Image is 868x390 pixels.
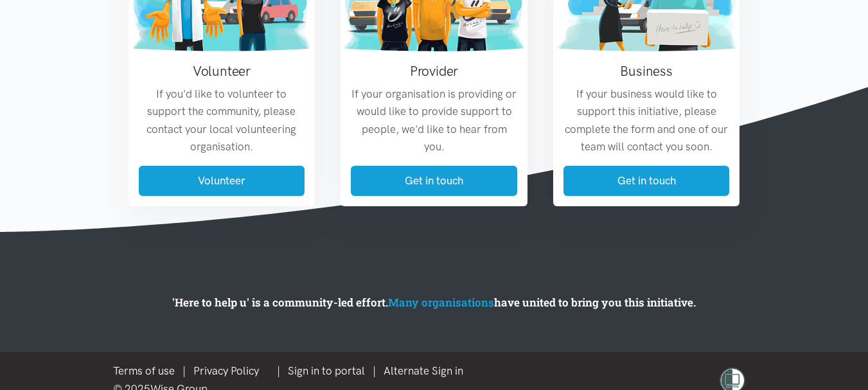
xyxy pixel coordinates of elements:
h3: Business [563,62,730,80]
div: | [113,362,471,380]
a: Many organisations [388,295,494,310]
p: 'Here to help u' is a community-led effort. have united to bring you this initiative. [157,294,711,311]
p: If you'd like to volunteer to support the community, please contact your local volunteering organ... [139,85,305,155]
a: Alternate Sign in [384,364,463,377]
a: Volunteer [139,166,305,196]
a: Get in touch [351,166,517,196]
a: Privacy Policy [193,364,259,377]
h3: Volunteer [139,62,305,80]
p: If your business would like to support this initiative, please complete the form and one of our t... [563,85,730,155]
a: Terms of use [113,364,175,377]
span: | | [277,364,471,377]
h3: Provider [351,62,517,80]
a: Get in touch [563,166,730,196]
p: If your organisation is providing or would like to provide support to people, we'd like to hear f... [351,85,517,155]
a: Sign in to portal [288,364,365,377]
